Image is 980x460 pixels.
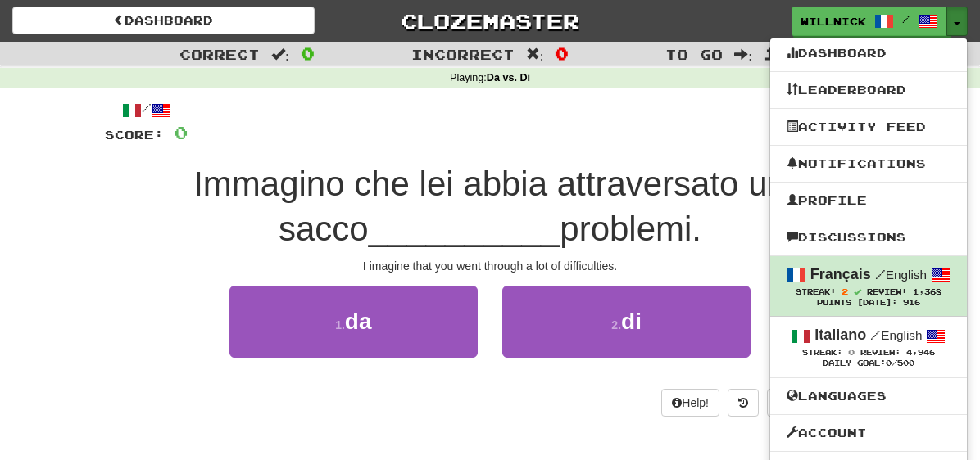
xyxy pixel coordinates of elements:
[12,7,315,34] a: Dashboard
[345,309,372,334] span: da
[906,348,935,357] span: 4,946
[770,116,967,138] a: Activity Feed
[764,43,792,63] span: 10
[770,256,967,316] a: Français /English Streak: 2 Review: 1,368 Points [DATE]: 916
[369,210,560,248] span: __________
[787,298,951,309] div: Points [DATE]: 916
[875,267,886,282] span: /
[487,72,530,83] strong: Da vs. Di
[802,348,842,357] span: Streak:
[611,318,621,331] small: 2 .
[875,268,927,282] small: English
[193,165,787,248] span: Immagino che lei abbia attraversato un sacco
[770,386,967,407] a: Languages
[179,46,260,62] span: Correct
[770,317,967,377] a: Italiano /English Streak: 0 Review: 4,946 Daily Goal:0/500
[792,7,947,36] a: Willnick /
[665,46,723,62] span: To go
[867,287,907,296] span: Review:
[229,286,478,357] button: 1.da
[335,318,345,331] small: 1 .
[814,327,866,343] strong: Italiano
[796,287,836,296] span: Streak:
[105,100,188,120] div: /
[770,43,967,64] a: Dashboard
[848,347,855,357] span: 0
[787,359,951,369] div: Daily Goal: /500
[810,266,871,282] strong: Français
[770,79,967,101] a: Leaderboard
[770,190,967,211] a: Profile
[801,14,866,29] span: Willnick
[411,46,515,62] span: Incorrect
[886,359,892,368] span: 0
[770,227,967,248] a: Discussions
[339,7,642,35] a: Clozemaster
[555,43,569,63] span: 0
[860,348,901,357] span: Review:
[842,286,848,296] span: 2
[271,47,289,61] span: :
[770,422,967,444] a: Account
[870,328,922,342] small: English
[902,13,910,25] span: /
[728,389,759,417] button: Round history (alt+y)
[913,287,941,296] span: 1,368
[301,43,315,63] span: 0
[870,327,881,342] span: /
[560,210,701,248] span: problemi.
[502,286,751,357] button: 2.di
[661,389,719,417] button: Help!
[621,309,642,334] span: di
[770,153,967,174] a: Notifications
[526,47,544,61] span: :
[854,288,861,295] span: Streak includes today.
[105,128,164,142] span: Score:
[734,47,752,61] span: :
[174,122,188,142] span: 0
[105,258,875,274] div: I imagine that you went through a lot of difficulties.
